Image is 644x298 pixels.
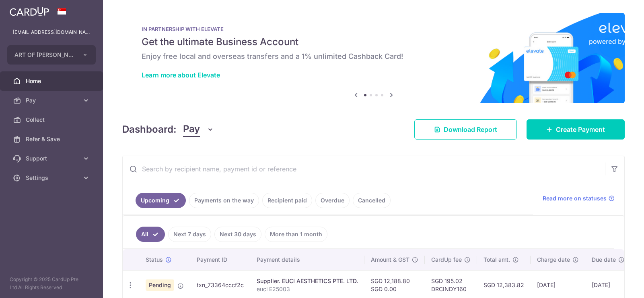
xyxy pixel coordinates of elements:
[123,156,605,182] input: Search by recipient name, payment id or reference
[257,285,358,293] p: euci E25003
[262,193,312,208] a: Recipient paid
[543,194,615,202] a: Read more on statuses
[122,122,177,137] h4: Dashboard:
[26,77,79,85] span: Home
[26,174,79,182] span: Settings
[537,256,570,264] span: Charge date
[431,256,462,264] span: CardUp fee
[26,96,79,104] span: Pay
[10,6,49,16] img: CardUp
[146,279,174,291] span: Pending
[26,135,79,143] span: Refer & Save
[122,13,625,103] img: Renovation banner
[250,249,364,270] th: Payment details
[371,256,409,264] span: Amount & GST
[353,193,391,208] a: Cancelled
[26,116,79,124] span: Collect
[13,28,90,36] p: [EMAIL_ADDRESS][DOMAIN_NAME]
[14,51,74,59] span: ART OF [PERSON_NAME]. LTD.
[214,227,261,242] a: Next 30 days
[484,256,510,264] span: Total amt.
[315,193,350,208] a: Overdue
[142,71,220,79] a: Learn more about Elevate
[7,45,96,65] button: ART OF [PERSON_NAME]. LTD.
[183,122,200,137] span: Pay
[142,52,605,61] h6: Enjoy free local and overseas transfers and a 1% unlimited Cashback Card!
[444,125,497,134] span: Download Report
[189,193,259,208] a: Payments on the way
[257,277,358,285] div: Supplier. EUCI AESTHETICS PTE. LTD.
[414,119,517,140] a: Download Report
[136,227,165,242] a: All
[168,227,211,242] a: Next 7 days
[543,194,607,202] span: Read more on statuses
[146,256,163,264] span: Status
[556,125,605,134] span: Create Payment
[265,227,327,242] a: More than 1 month
[527,119,625,140] a: Create Payment
[592,256,616,264] span: Due date
[183,122,214,137] button: Pay
[136,193,186,208] a: Upcoming
[142,35,605,48] h5: Get the ultimate Business Account
[190,249,250,270] th: Payment ID
[26,154,79,163] span: Support
[142,26,605,32] p: IN PARTNERSHIP WITH ELEVATE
